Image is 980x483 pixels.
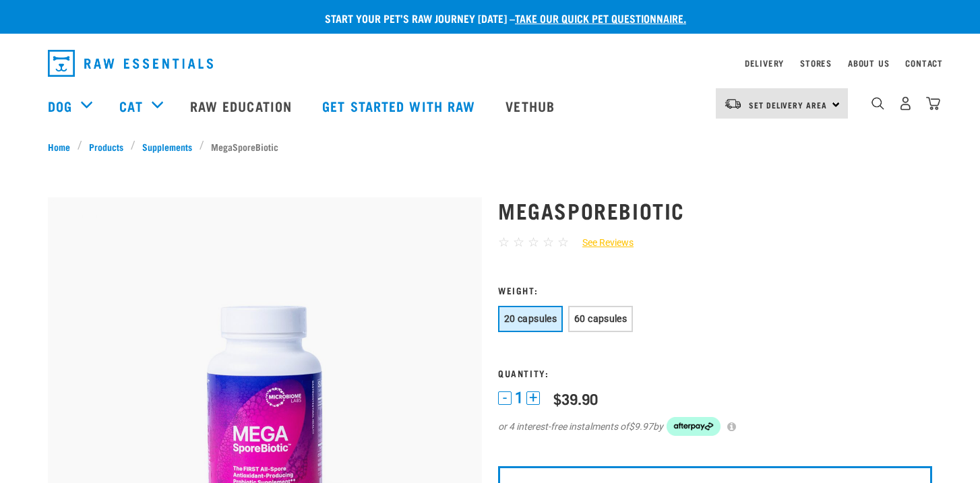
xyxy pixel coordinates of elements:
span: $9.97 [629,420,653,434]
img: Raw Essentials Logo [48,50,213,77]
button: 20 capsules [498,306,563,332]
img: Afterpay [667,417,721,436]
span: Set Delivery Area [749,102,827,107]
a: See Reviews [569,236,634,250]
span: 1 [515,391,523,405]
span: ☆ [513,234,524,250]
span: ☆ [498,234,510,250]
h3: Quantity: [498,368,932,378]
span: 60 capsules [574,313,627,324]
span: 20 capsules [504,313,557,324]
span: ☆ [557,234,569,250]
nav: breadcrumbs [48,139,932,154]
img: van-moving.png [724,98,742,110]
span: ☆ [528,234,539,250]
div: or 4 interest-free instalments of by [498,417,932,436]
a: Stores [800,61,832,65]
a: Cat [119,96,142,116]
a: Get started with Raw [309,79,492,133]
h1: MegaSporeBiotic [498,198,932,222]
a: take our quick pet questionnaire. [515,15,686,21]
a: Products [82,139,131,154]
a: Delivery [745,61,784,65]
h3: Weight: [498,285,932,295]
a: Home [48,139,78,154]
div: $39.90 [553,390,598,407]
a: Contact [905,61,943,65]
button: 60 capsules [568,306,633,332]
button: + [526,391,540,405]
a: Dog [48,96,72,116]
a: About Us [848,61,889,65]
a: Supplements [135,139,200,154]
img: home-icon@2x.png [926,96,940,110]
a: Raw Education [177,79,309,133]
button: - [498,391,512,405]
nav: dropdown navigation [37,44,943,82]
img: user.png [898,96,913,110]
span: ☆ [543,234,554,250]
a: Vethub [492,79,572,133]
img: home-icon-1@2x.png [871,97,884,110]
